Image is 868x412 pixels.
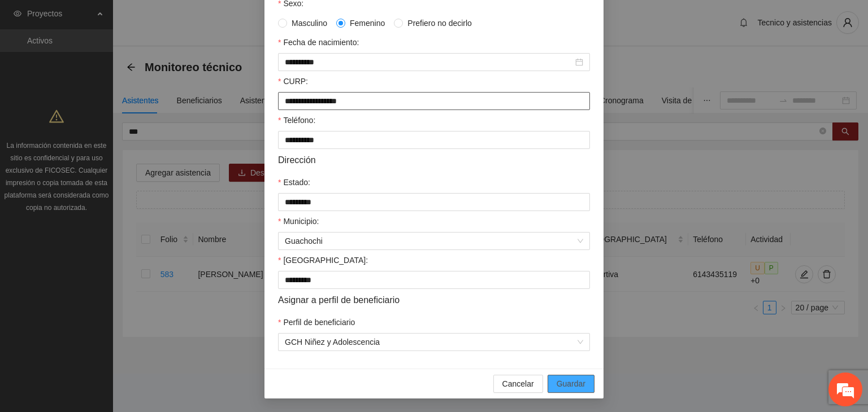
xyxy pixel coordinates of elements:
div: Minimizar ventana de chat en vivo [185,6,212,33]
input: Teléfono: [278,131,590,149]
label: Fecha de nacimiento: [278,36,359,49]
label: Municipio: [278,215,319,227]
input: Fecha de nacimiento: [285,56,573,68]
span: Prefiero no decirlo [403,17,476,29]
textarea: Escriba su mensaje y pulse “Intro” [6,284,215,324]
label: Estado: [278,176,310,189]
span: Masculino [287,17,332,29]
label: Colonia: [278,254,368,266]
span: Femenino [345,17,389,29]
span: Cancelar [502,378,534,390]
label: Teléfono: [278,114,315,126]
span: Dirección [278,153,316,167]
button: Guardar [548,375,594,393]
input: Colonia: [278,271,590,289]
button: Cancelar [493,375,543,393]
input: Estado: [278,193,590,211]
span: Guachochi [285,233,583,249]
label: Perfil de beneficiario [278,316,355,328]
span: Guardar [557,378,585,390]
label: CURP: [278,75,308,87]
span: GCH Niñez y Adolescencia [285,334,583,350]
span: Estamos en línea. [66,139,156,253]
span: Asignar a perfil de beneficiario [278,293,400,307]
div: Chatee con nosotros ahora [59,58,190,72]
input: CURP: [278,92,590,110]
